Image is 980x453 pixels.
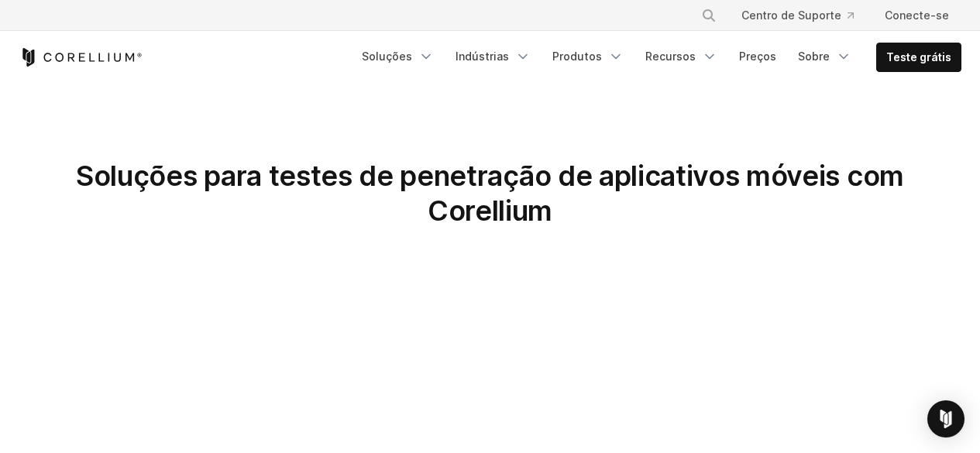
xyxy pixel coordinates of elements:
[798,50,830,63] font: Sobre
[695,2,723,29] button: Procurar
[552,50,602,63] font: Produtos
[885,9,949,22] font: Conecte-se
[362,50,412,63] font: Soluções
[19,48,143,67] a: Página inicial do Corellium
[927,400,965,438] div: Open Intercom Messenger
[645,50,696,63] font: Recursos
[886,50,951,63] font: Teste grátis
[683,2,961,29] div: Menu de navegação
[739,50,776,63] font: Preços
[76,159,904,228] font: Soluções para testes de penetração de aplicativos móveis com Corellium
[352,43,961,72] div: Menu de navegação
[456,50,509,63] font: Indústrias
[741,9,841,22] font: Centro de Suporte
